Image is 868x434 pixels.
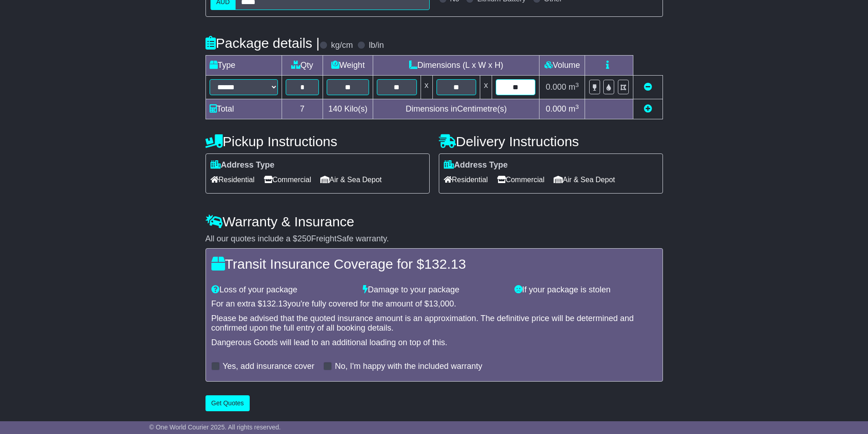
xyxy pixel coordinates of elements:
span: 13,000 [429,299,454,308]
h4: Pickup Instructions [205,134,430,149]
label: Address Type [444,160,508,170]
td: x [421,76,432,99]
h4: Package details | [205,36,320,51]
label: Yes, add insurance cover [223,362,314,372]
button: Get Quotes [205,395,250,411]
span: 0.000 [546,82,566,92]
div: Damage to your package [358,285,510,295]
td: Weight [323,56,373,76]
h4: Warranty & Insurance [205,214,663,229]
td: x [480,76,492,99]
td: Volume [539,56,585,76]
td: Total [205,99,282,119]
span: Residential [211,173,255,187]
sup: 3 [575,103,579,110]
td: Kilo(s) [323,99,373,119]
div: Dangerous Goods will lead to an additional loading on top of this. [211,338,657,348]
span: Commercial [264,173,311,187]
span: Air & Sea Depot [554,173,615,187]
span: Residential [444,173,488,187]
span: m [569,104,579,113]
span: Commercial [497,173,544,187]
div: All our quotes include a $ FreightSafe warranty. [205,234,663,244]
div: Loss of your package [207,285,359,295]
h4: Delivery Instructions [439,134,663,149]
div: If your package is stolen [510,285,662,295]
sup: 3 [575,82,579,88]
span: 132.13 [262,299,288,308]
span: m [569,82,579,92]
td: Qty [282,56,323,76]
td: Dimensions in Centimetre(s) [373,99,539,119]
label: kg/cm [331,41,353,51]
div: Please be advised that the quoted insurance amount is an approximation. The definitive price will... [211,314,657,333]
span: Air & Sea Depot [320,173,382,187]
label: lb/in [369,41,384,51]
a: Remove this item [644,82,652,92]
label: No, I'm happy with the included warranty [335,362,483,372]
a: Add new item [644,104,652,113]
td: Type [205,56,282,76]
span: 250 [298,234,311,243]
label: Address Type [211,160,275,170]
h4: Transit Insurance Coverage for $ [211,256,657,271]
td: Dimensions (L x W x H) [373,56,539,76]
div: For an extra $ you're fully covered for the amount of $ . [211,299,657,309]
span: © One World Courier 2025. All rights reserved. [149,424,281,431]
td: 7 [282,99,323,119]
span: 0.000 [546,104,566,113]
span: 140 [329,104,342,113]
span: 132.13 [424,256,466,271]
